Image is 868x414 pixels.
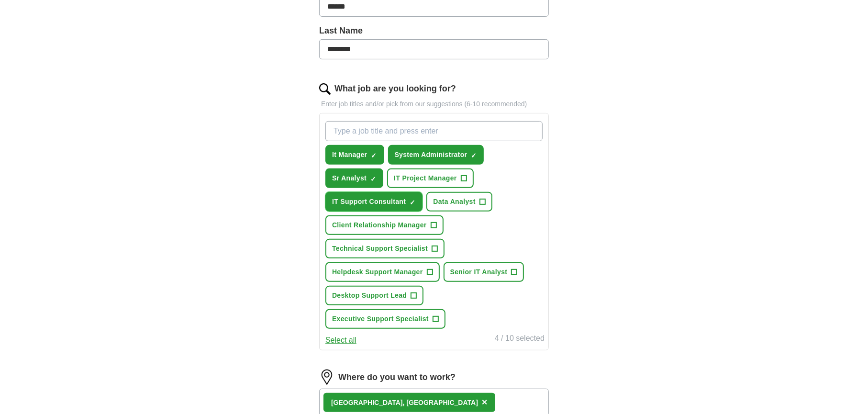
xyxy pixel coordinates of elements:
button: System Administrator✓ [388,145,484,165]
button: Senior IT Analyst [444,262,524,282]
label: Last Name [319,24,549,37]
label: What job are you looking for? [334,82,456,95]
span: IT Project Manager [394,173,457,183]
span: ✓ [471,152,477,159]
span: Executive Support Specialist [332,314,429,324]
button: × [482,395,488,410]
span: Client Relationship Manager [332,220,427,230]
button: Executive Support Specialist [325,309,445,329]
span: Technical Support Specialist [332,244,428,254]
button: Technical Support Specialist [325,239,445,258]
button: Data Analyst [426,192,492,212]
button: Helpdesk Support Manager [325,262,440,282]
p: Enter job titles and/or pick from our suggestions (6-10 recommended) [319,99,549,109]
button: Sr Analyst✓ [325,168,383,188]
button: IT Support Consultant✓ [325,192,423,212]
input: Type a job title and press enter [325,121,543,141]
button: It Manager✓ [325,145,384,165]
img: search.png [319,83,331,95]
span: ✓ [371,152,377,159]
button: IT Project Manager [387,168,474,188]
img: location.png [319,369,334,385]
span: × [482,397,488,407]
span: Senior IT Analyst [450,267,508,277]
span: Data Analyst [433,197,476,207]
span: Sr Analyst [332,173,367,183]
span: Helpdesk Support Manager [332,267,423,277]
button: Desktop Support Lead [325,286,423,305]
span: It Manager [332,150,367,160]
button: Client Relationship Manager [325,215,444,235]
label: Where do you want to work? [338,371,456,384]
span: ✓ [370,175,376,183]
div: [GEOGRAPHIC_DATA], [GEOGRAPHIC_DATA] [331,398,478,408]
div: 4 / 10 selected [495,333,545,346]
span: System Administrator [395,150,467,160]
span: ✓ [410,199,415,206]
span: IT Support Consultant [332,197,406,207]
button: Select all [325,335,356,346]
span: Desktop Support Lead [332,291,407,301]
